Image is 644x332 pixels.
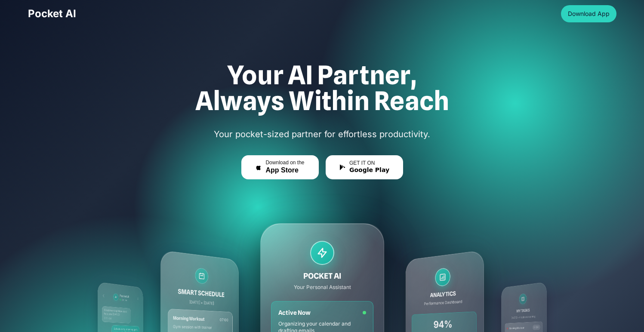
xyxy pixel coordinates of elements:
[326,155,403,179] button: GET IT ONGoogle Play
[28,62,616,114] h1: Your AI Partner, Always Within Reach
[129,127,515,141] p: Your pocket-sized partner for effortless productivity.
[265,166,298,175] span: App Store
[28,7,76,21] span: Pocket AI
[349,166,389,174] span: Google Play
[241,155,319,179] button: Download on theApp Store
[561,5,616,22] button: Download App
[349,160,375,166] span: GET IT ON
[265,160,304,166] span: Download on the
